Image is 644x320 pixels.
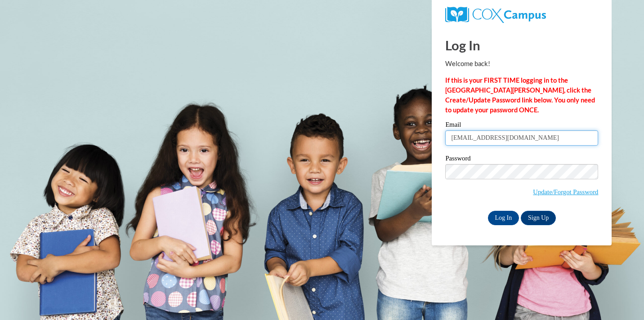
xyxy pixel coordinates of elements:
[445,36,598,54] h1: Log In
[533,188,598,196] a: Update/Forgot Password
[445,155,598,164] label: Password
[445,7,546,23] img: COX Campus
[445,59,598,69] p: Welcome back!
[445,76,595,114] strong: If this is your FIRST TIME logging in to the [GEOGRAPHIC_DATA][PERSON_NAME], click the Create/Upd...
[445,10,546,18] a: COX Campus
[445,121,598,130] label: Email
[488,211,519,225] input: Log In
[521,211,556,225] a: Sign Up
